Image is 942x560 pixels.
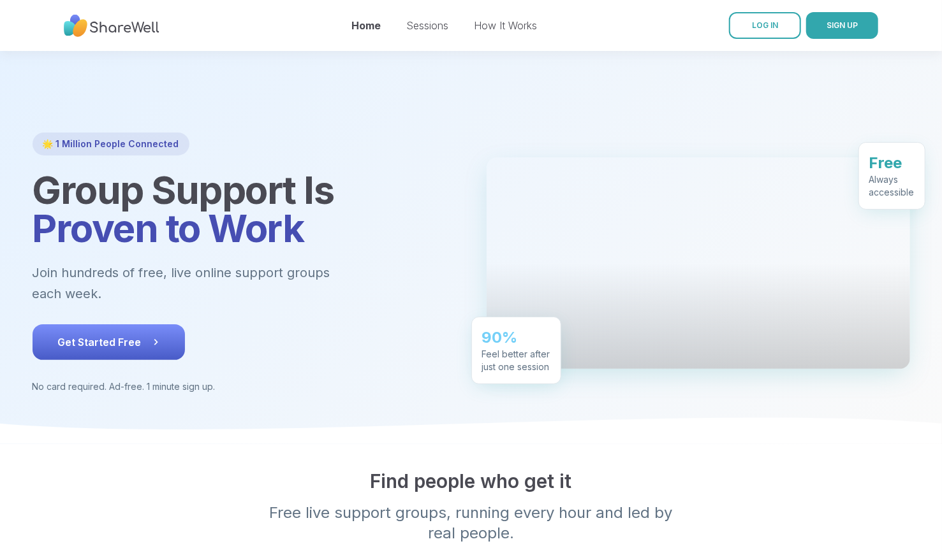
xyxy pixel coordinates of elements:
span: LOG IN [752,20,778,30]
a: Sessions [406,19,448,32]
div: Feel better after just one session [482,347,550,373]
h1: Group Support Is [33,171,456,247]
p: Free live support groups, running every hour and led by real people. [226,503,716,543]
button: SIGN UP [806,12,878,39]
a: LOG IN [729,12,801,39]
div: Free [869,152,915,173]
span: Proven to Work [33,205,304,251]
a: Home [351,19,381,32]
h2: Find people who get it [33,470,910,492]
p: Join hundreds of free, live online support groups each week. [33,262,400,304]
p: No card required. Ad-free. 1 minute sign up. [33,380,456,393]
div: Always accessible [869,173,915,198]
a: How It Works [474,19,537,32]
span: SIGN UP [827,20,858,30]
img: ShareWell Nav Logo [64,8,159,43]
button: Get Started Free [33,324,185,360]
span: Get Started Free [58,334,159,350]
div: 90% [482,327,550,347]
div: 🌟 1 Million People Connected [33,133,189,155]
